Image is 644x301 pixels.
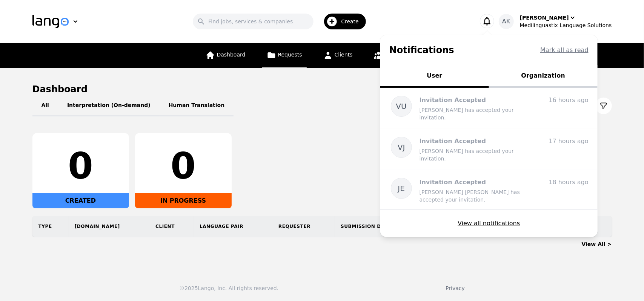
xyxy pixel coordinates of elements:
[193,14,314,29] input: Find jobs, services & companies
[420,96,540,105] p: Invitation Accepted
[217,52,246,58] span: Dashboard
[335,216,423,237] th: Submission Date
[398,142,405,153] span: VJ
[549,179,588,186] time: 18 hours ago
[420,188,540,203] p: [PERSON_NAME] [PERSON_NAME] has accepted your invitation.
[420,137,540,146] p: Invitation Accepted
[420,178,540,187] p: Invitation Accepted
[32,83,612,95] h1: Dashboard
[369,43,411,68] a: Vendors
[549,138,588,145] time: 17 hours ago
[179,284,278,292] div: © 2025 Lango, Inc. All rights reserved.
[520,14,569,21] div: [PERSON_NAME]
[582,241,612,247] a: View All >
[32,15,69,28] img: Logo
[141,148,226,184] div: 0
[396,101,407,112] span: VU
[278,52,302,58] span: Requests
[58,95,160,116] button: Interpretation (On-demand)
[380,65,598,88] div: Tabs
[595,98,612,114] button: Filter
[540,46,589,55] button: Mark all as read
[458,219,520,228] button: View all notifications
[380,65,489,88] button: User
[160,95,234,116] button: Human Translation
[420,147,540,162] p: [PERSON_NAME] has accepted your invitation.
[32,216,69,237] th: Type
[389,44,454,56] h1: Notifications
[335,52,353,58] span: Clients
[262,43,307,68] a: Requests
[499,14,612,29] button: AK[PERSON_NAME]Medilinguastix Language Solutions
[319,43,357,68] a: Clients
[502,17,510,26] span: AK
[420,106,540,121] p: [PERSON_NAME] has accepted your invitation.
[38,148,123,184] div: 0
[489,65,598,88] button: Organization
[341,18,364,25] span: Create
[549,96,588,104] time: 16 hours ago
[520,21,612,29] div: Medilinguastix Language Solutions
[32,95,58,116] button: All
[32,193,129,208] div: CREATED
[194,216,272,237] th: Language Pair
[201,43,250,68] a: Dashboard
[69,216,149,237] th: [DOMAIN_NAME]
[446,285,465,291] a: Privacy
[135,193,232,208] div: IN PROGRESS
[314,11,370,32] button: Create
[272,216,335,237] th: Requester
[149,216,194,237] th: Client
[398,183,405,194] span: JE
